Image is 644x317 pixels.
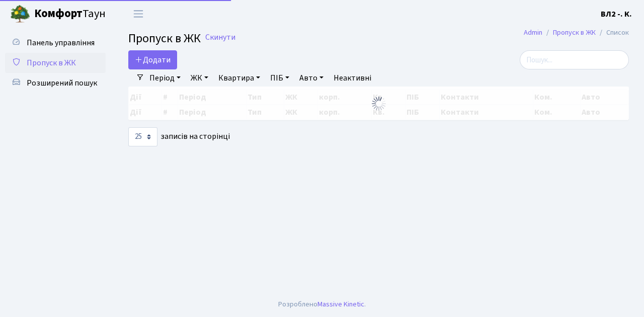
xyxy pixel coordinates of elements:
li: Список [596,27,629,38]
img: Обробка... [371,96,387,112]
button: Переключити навігацію [126,6,151,22]
a: Admin [524,27,542,38]
span: Пропуск в ЖК [128,30,201,47]
a: ПІБ [266,69,293,87]
a: Квартира [214,69,264,87]
a: ВЛ2 -. К. [601,8,632,20]
b: Комфорт [34,6,83,22]
a: Авто [295,69,328,87]
a: Скинути [205,33,235,42]
span: Пропуск в ЖК [27,57,76,68]
span: Додати [135,54,171,65]
a: Панель управління [5,33,106,53]
input: Пошук... [520,50,629,69]
select: записів на сторінці [128,127,157,146]
a: Пропуск в ЖК [5,53,106,73]
label: записів на сторінці [128,127,230,146]
img: logo.png [10,4,30,24]
a: Пропуск в ЖК [553,27,596,38]
a: Додати [128,50,177,69]
a: Розширений пошук [5,73,106,93]
nav: breadcrumb [509,22,644,43]
a: Період [145,69,185,87]
div: Розроблено . [278,299,366,310]
span: Панель управління [27,37,95,48]
span: Розширений пошук [27,77,97,89]
a: Неактивні [330,69,375,87]
b: ВЛ2 -. К. [601,9,632,20]
a: ЖК [187,69,212,87]
span: Таун [34,6,106,23]
a: Massive Kinetic [317,299,364,309]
